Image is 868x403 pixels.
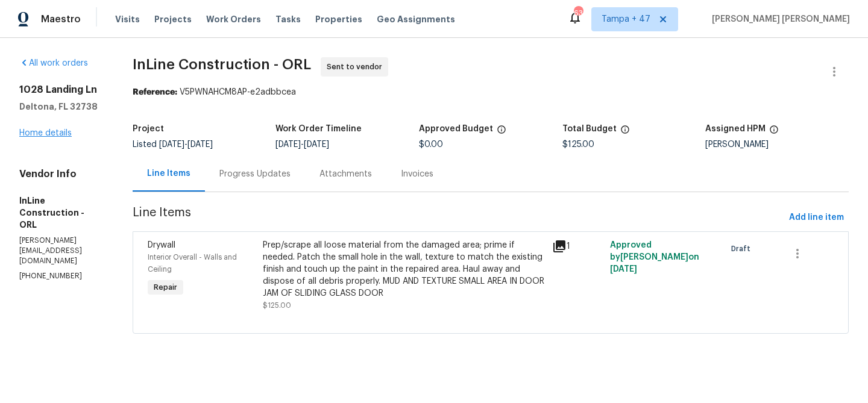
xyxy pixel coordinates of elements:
[133,125,164,133] h5: Project
[275,125,362,133] h5: Work Order Timeline
[562,125,617,133] h5: Total Budget
[315,13,362,25] span: Properties
[133,207,784,229] span: Line Items
[731,243,755,255] span: Draft
[707,13,850,25] span: [PERSON_NAME] [PERSON_NAME]
[133,140,213,149] span: Listed
[319,168,372,180] div: Attachments
[219,168,291,180] div: Progress Updates
[154,13,192,25] span: Projects
[419,140,443,149] span: $0.00
[133,57,311,72] span: InLine Construction - ORL
[275,140,329,149] span: -
[133,86,849,98] div: V5PWNAHCM8AP-e2adbbcea
[620,125,630,140] span: The total cost of line items that have been proposed by Opendoor. This sum includes line items th...
[19,59,88,67] a: All work orders
[41,13,81,25] span: Maestro
[19,84,104,96] h2: 1028 Landing Ln
[115,13,140,25] span: Visits
[610,241,699,273] span: Approved by [PERSON_NAME] on
[19,195,104,231] h5: InLine Construction - ORL
[419,125,493,133] h5: Approved Budget
[149,281,182,293] span: Repair
[789,210,844,225] span: Add line item
[19,271,104,281] p: [PHONE_NUMBER]
[275,15,301,23] span: Tasks
[610,265,637,273] span: [DATE]
[401,168,433,180] div: Invoices
[148,241,175,249] span: Drywall
[159,140,184,149] span: [DATE]
[275,140,301,149] span: [DATE]
[206,13,261,25] span: Work Orders
[602,13,650,25] span: Tampa + 47
[769,125,779,140] span: The hpm assigned to this work order.
[705,140,849,149] div: [PERSON_NAME]
[159,140,213,149] span: -
[327,61,387,73] span: Sent to vendor
[133,88,177,96] b: Reference:
[19,168,104,180] h4: Vendor Info
[187,140,213,149] span: [DATE]
[147,167,190,180] div: Line Items
[574,7,582,19] div: 639
[19,101,104,113] h5: Deltona, FL 32738
[705,125,766,133] h5: Assigned HPM
[377,13,455,25] span: Geo Assignments
[263,302,291,309] span: $125.00
[19,236,104,266] p: [PERSON_NAME][EMAIL_ADDRESS][DOMAIN_NAME]
[263,239,544,299] div: Prep/scrape all loose material from the damaged area; prime if needed. Patch the small hole in th...
[784,207,849,229] button: Add line item
[497,125,506,140] span: The total cost of line items that have been approved by both Opendoor and the Trade Partner. This...
[148,254,237,273] span: Interior Overall - Walls and Ceiling
[562,140,594,149] span: $125.00
[552,239,603,254] div: 1
[304,140,329,149] span: [DATE]
[19,129,72,137] a: Home details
